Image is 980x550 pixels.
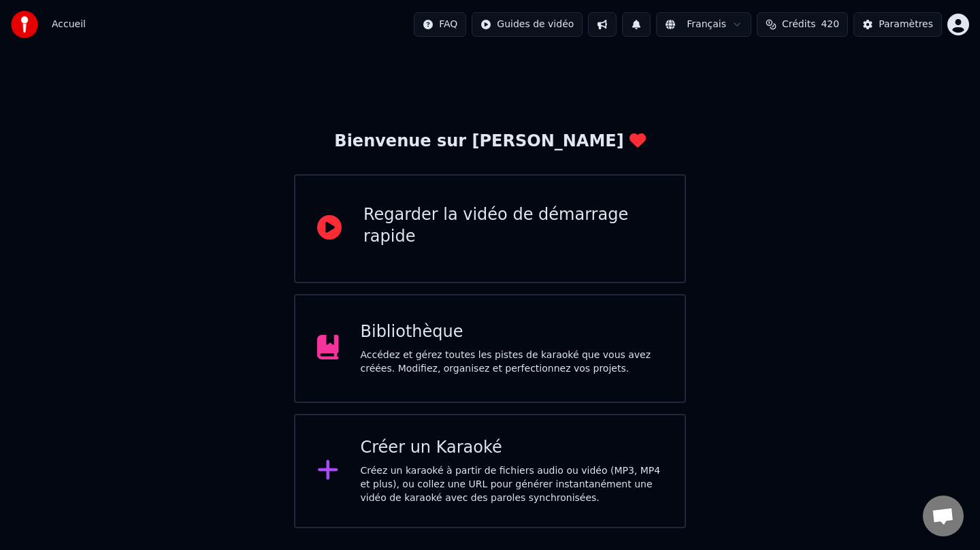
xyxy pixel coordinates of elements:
span: Accueil [52,18,86,31]
div: Bienvenue sur [PERSON_NAME] [334,131,645,152]
button: FAQ [414,12,466,37]
button: Crédits420 [757,12,848,37]
img: youka [11,11,38,38]
nav: breadcrumb [52,18,86,31]
div: Bibliothèque [361,321,664,343]
span: Crédits [782,18,815,31]
button: Paramètres [853,12,942,37]
div: Paramètres [879,18,933,31]
div: Créer un Karaoké [361,437,664,459]
div: Accédez et gérez toutes les pistes de karaoké que vous avez créées. Modifiez, organisez et perfec... [361,349,664,376]
div: Regarder la vidéo de démarrage rapide [363,204,663,248]
button: Guides de vidéo [472,12,583,37]
div: Ouvrir le chat [923,496,964,536]
span: 420 [821,18,839,31]
div: Créez un karaoké à partir de fichiers audio ou vidéo (MP3, MP4 et plus), ou collez une URL pour g... [361,464,664,505]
